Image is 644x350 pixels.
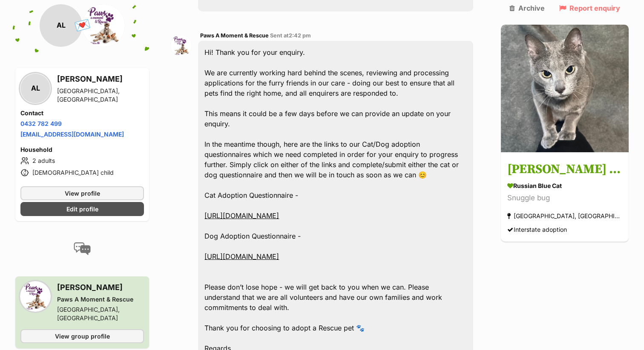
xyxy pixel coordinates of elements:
div: [GEOGRAPHIC_DATA], [GEOGRAPHIC_DATA] [57,305,144,322]
h4: Contact [20,109,144,117]
a: View profile [20,186,144,200]
a: Archive [509,4,545,12]
div: [GEOGRAPHIC_DATA], [GEOGRAPHIC_DATA] [507,211,622,222]
a: [PERSON_NAME] 😻🧵🧶 Russian Blue Cat Snuggle bug [GEOGRAPHIC_DATA], [GEOGRAPHIC_DATA] Interstate ad... [501,154,629,242]
h4: Household [20,145,144,154]
img: conversation-icon-4a6f8262b818ee0b60e3300018af0b2d0b884aa5de6e9bcb8d3d4eeb1a70a7c4.svg [74,242,91,255]
img: Paws A Moment & Rescue profile pic [20,282,50,311]
div: AL [40,4,82,47]
h3: [PERSON_NAME] [57,282,144,293]
li: 2 adults [20,156,144,166]
a: [URL][DOMAIN_NAME] [204,211,279,220]
a: 0432 782 499 [20,120,62,127]
img: Paws A Moment & Rescue profile pic [82,4,125,47]
a: Report enquiry [559,4,620,12]
div: AL [20,74,50,103]
h3: [PERSON_NAME] [57,73,144,85]
div: Interstate adoption [507,224,567,236]
li: [DEMOGRAPHIC_DATA] child [20,168,144,178]
div: Snuggle bug [507,193,622,204]
div: [GEOGRAPHIC_DATA], [GEOGRAPHIC_DATA] [57,87,144,104]
div: Russian Blue Cat [507,182,622,191]
div: Paws A Moment & Rescue [57,295,144,304]
img: Nikolai 😻🧵🧶 [501,25,629,152]
span: Sent at [270,32,311,39]
span: Edit profile [66,205,98,213]
span: Paws A Moment & Rescue [200,32,269,39]
a: View group profile [20,329,144,343]
h3: [PERSON_NAME] 😻🧵🧶 [507,160,622,179]
span: 💌 [73,17,92,35]
span: 2:42 pm [289,32,311,39]
a: [EMAIL_ADDRESS][DOMAIN_NAME] [20,131,124,138]
a: Edit profile [20,202,144,216]
span: View profile [65,189,100,198]
span: View group profile [55,332,110,341]
img: Paws A Moment & Rescue profile pic [170,35,192,56]
a: [URL][DOMAIN_NAME] [204,252,279,261]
